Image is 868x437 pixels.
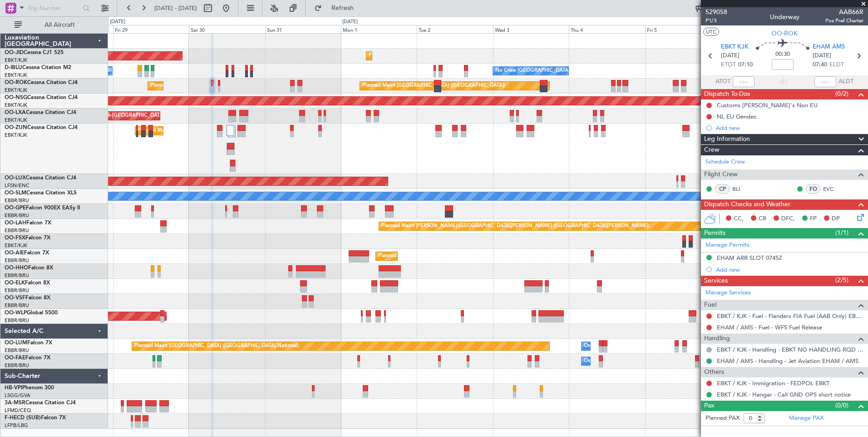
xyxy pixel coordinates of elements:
div: Planned Maint Kortrijk-[GEOGRAPHIC_DATA] [59,109,164,123]
div: FO [806,184,821,194]
div: Planned Maint [GEOGRAPHIC_DATA] ([GEOGRAPHIC_DATA]) [362,79,505,93]
span: EBKT KJK [721,43,749,52]
input: --:-- [733,76,755,87]
span: OO-ZUN [5,125,27,130]
span: Fuel [704,300,716,310]
label: Planned PAX [705,414,740,423]
a: EBBR/BRU [5,197,29,204]
span: OO-FSX [5,235,25,241]
span: Leg Information [704,134,750,144]
a: Manage PAX [789,414,824,423]
a: EBBR/BRU [5,347,29,354]
span: Pax [704,401,714,411]
a: OO-ROKCessna Citation CJ4 [5,80,78,85]
div: Sat 30 [189,25,265,33]
a: EHAM / AMS - Handling - Jet Aviation EHAM / AMS [717,357,858,365]
span: Flight Crew [704,169,738,180]
a: F-HECD (SUB)Falcon 7X [5,415,66,421]
span: OO-HHO [5,265,28,271]
a: EBKT/KJK [5,242,27,249]
div: Fri 5 [645,25,721,33]
a: EBKT/KJK [5,87,27,94]
span: OO-JID [5,50,24,55]
span: Refresh [324,5,362,11]
span: Pos Pref Charter [825,17,863,25]
div: NL EU Gendec [717,113,756,120]
span: OO-ELK [5,280,25,286]
span: All Aircraft [24,22,96,28]
a: OO-JIDCessna CJ1 525 [5,50,64,55]
span: ELDT [829,60,844,70]
div: Fri 29 [113,25,189,33]
div: Wed 3 [493,25,569,33]
a: OO-NSGCessna Citation CJ4 [5,95,78,100]
a: OO-GPEFalcon 900EX EASy II [5,205,80,211]
div: Planned Maint Kortrijk-[GEOGRAPHIC_DATA] [369,49,474,63]
span: EHAM AMS [813,43,845,52]
div: Owner Melsbroek Air Base [584,339,646,353]
a: EBBR/BRU [5,287,29,294]
span: AAB66R [825,7,863,17]
div: Mon 1 [341,25,417,33]
span: OO-ROK [5,80,27,85]
div: EHAM ARR SLOT 0745Z [717,254,782,262]
a: EBKT/KJK [5,72,27,79]
span: Crew [704,145,720,155]
span: DFC, [781,214,795,223]
a: EBBR/BRU [5,362,29,369]
span: Dispatch To-Dos [704,89,750,99]
button: UTC [703,28,719,36]
a: EBBR/BRU [5,302,29,309]
div: Sun 31 [265,25,341,33]
span: OO-LXA [5,110,26,115]
span: (2/5) [835,275,848,285]
a: EBKT / KJK - Fuel - Flanders FIA Fuel (AAB Only) EBKT / KJK [717,312,863,320]
div: Add new [716,124,863,132]
a: EBBR/BRU [5,212,29,219]
span: Handling [704,333,730,344]
a: EBKT/KJK [5,57,27,64]
span: Dispatch Checks and Weather [704,199,790,210]
a: OO-WLPGlobal 5500 [5,310,58,316]
div: Underway [770,12,799,22]
input: Trip Number [28,1,80,15]
div: Tue 2 [417,25,493,33]
span: (1/1) [835,228,848,238]
a: OO-LUMFalcon 7X [5,340,52,346]
span: CR [759,214,766,223]
a: Manage Services [705,288,751,298]
a: OO-ELKFalcon 8X [5,280,50,286]
span: ETOT [721,60,736,70]
a: EBBR/BRU [5,257,29,264]
span: 07:40 [813,60,827,70]
div: CP [715,184,730,194]
span: OO-LUX [5,175,26,181]
span: OO-GPE [5,205,26,211]
span: Permits [704,228,725,238]
span: OO-LAH [5,220,26,226]
a: OO-ZUNCessna Citation CJ4 [5,125,78,130]
span: 529058 [705,7,727,17]
div: Planned Maint [PERSON_NAME]-[GEOGRAPHIC_DATA][PERSON_NAME] ([GEOGRAPHIC_DATA][PERSON_NAME]) [381,219,650,233]
a: OO-LXACessna Citation CJ4 [5,110,76,115]
button: All Aircraft [10,18,99,32]
a: OO-FSXFalcon 7X [5,235,50,241]
a: HB-VPIPhenom 300 [5,385,54,391]
a: EBKT/KJK [5,102,27,109]
a: OO-AIEFalcon 7X [5,250,49,256]
a: D-IBLUCessna Citation M2 [5,65,71,70]
span: 3A-MSR [5,400,25,406]
div: Planned Maint Kortrijk-[GEOGRAPHIC_DATA] [150,79,256,93]
a: EBKT / KJK - Hangar - Call GND OPS short notice [717,391,851,398]
div: Planned Maint [GEOGRAPHIC_DATA] ([GEOGRAPHIC_DATA] National) [134,339,299,353]
a: EBKT/KJK [5,117,27,124]
button: Refresh [310,1,365,15]
span: ALDT [838,77,853,86]
a: LFPB/LBG [5,422,28,429]
a: 3A-MSRCessna Citation CJ4 [5,400,76,406]
a: EBKT / KJK - Handling - EBKT NO HANDLING RQD FOR CJ [717,346,863,353]
a: BLI [732,185,753,193]
a: OO-FAEFalcon 7X [5,355,50,361]
span: (0/2) [835,89,848,99]
span: F-HECD (SUB) [5,415,41,421]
